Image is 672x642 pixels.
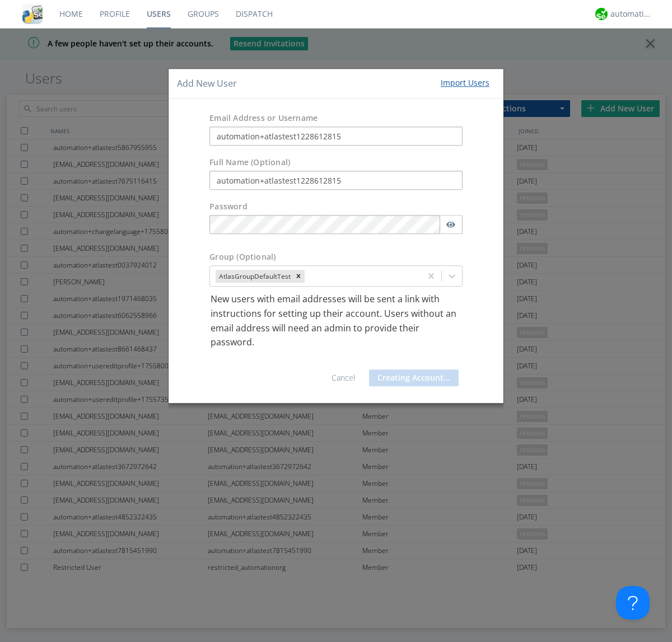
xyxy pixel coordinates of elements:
img: cddb5a64eb264b2086981ab96f4c1ba7 [22,4,43,24]
label: Password [209,201,248,213]
p: New users with email addresses will be sent a link with instructions for setting up their account... [211,293,461,350]
div: Import Users [441,77,489,88]
div: Remove AtlasGroupDefaultTest [292,270,305,283]
h4: Add New User [177,77,237,90]
div: AtlasGroupDefaultTest [216,270,292,283]
label: Group (Optional) [209,252,276,263]
label: Email Address or Username [209,113,318,124]
input: e.g. email@address.com, Housekeeping1 [209,127,463,146]
a: Cancel [332,372,355,383]
div: automation+atlas [610,8,652,20]
label: Full Name (Optional) [209,157,290,168]
input: Julie Appleseed [209,171,463,190]
img: d2d01cd9b4174d08988066c6d424eccd [595,8,608,20]
button: Creating Account... [369,369,459,386]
